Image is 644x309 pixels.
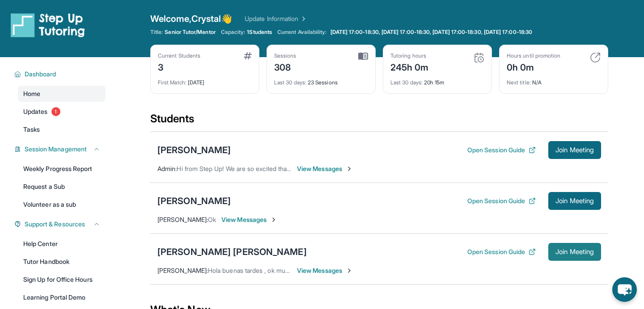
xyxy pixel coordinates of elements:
[221,29,246,36] span: Capacity:
[23,89,40,98] span: Home
[467,196,536,205] button: Open Session Guide
[11,13,85,38] img: logo
[244,52,252,59] img: card
[208,216,216,223] span: Ok
[21,145,100,154] button: Session Management
[18,86,106,102] a: Home
[158,59,200,74] div: 3
[507,74,601,86] div: N/A
[274,74,368,86] div: 23 Sessions
[277,29,326,36] span: Current Availability:
[150,29,163,36] span: Title:
[270,216,277,223] img: Chevron-Right
[245,14,307,23] a: Update Information
[51,107,60,116] span: 1
[555,198,594,204] span: Join Meeting
[297,266,353,275] span: View Messages
[221,215,277,224] span: View Messages
[23,125,40,134] span: Tasks
[548,141,601,159] button: Join Meeting
[274,59,297,74] div: 308
[165,29,215,36] span: Senior Tutor/Mentor
[150,112,608,131] div: Students
[390,79,423,86] span: Last 30 days :
[157,267,208,274] span: [PERSON_NAME] :
[25,145,87,154] span: Session Management
[23,107,48,116] span: Updates
[157,216,208,223] span: [PERSON_NAME] :
[18,254,106,270] a: Tutor Handbook
[358,52,368,60] img: card
[208,267,349,274] span: Hola buenas tardes , ok muchas gracias ahí estará
[157,195,231,207] div: [PERSON_NAME]
[18,161,106,177] a: Weekly Progress Report
[390,59,429,74] div: 245h 0m
[158,79,186,86] span: First Match :
[548,243,601,261] button: Join Meeting
[274,52,297,59] div: Sessions
[18,236,106,252] a: Help Center
[157,246,307,258] div: [PERSON_NAME] [PERSON_NAME]
[18,271,106,288] a: Sign Up for Office Hours
[330,29,532,36] span: [DATE] 17:00-18:30, [DATE] 17:00-18:30, [DATE] 17:00-18:30, [DATE] 17:00-18:30
[157,144,231,156] div: [PERSON_NAME]
[329,29,534,36] a: [DATE] 17:00-18:30, [DATE] 17:00-18:30, [DATE] 17:00-18:30, [DATE] 17:00-18:30
[18,179,106,195] a: Request a Sub
[612,277,637,302] button: chat-button
[590,52,601,63] img: card
[297,164,353,173] span: View Messages
[18,104,106,120] a: Updates1
[18,121,106,138] a: Tasks
[25,220,85,229] span: Support & Resources
[298,14,307,23] img: Chevron Right
[467,146,536,154] button: Open Session Guide
[390,74,484,86] div: 20h 15m
[18,289,106,305] a: Learning Portal Demo
[467,247,536,256] button: Open Session Guide
[25,70,56,79] span: Dashboard
[474,52,484,63] img: card
[507,79,531,86] span: Next title :
[18,196,106,213] a: Volunteer as a sub
[346,267,353,274] img: Chevron-Right
[507,59,560,74] div: 0h 0m
[247,29,272,36] span: 1 Students
[548,192,601,210] button: Join Meeting
[158,74,252,86] div: [DATE]
[21,70,100,79] button: Dashboard
[158,52,200,59] div: Current Students
[346,165,353,172] img: Chevron-Right
[21,220,100,229] button: Support & Resources
[555,249,594,255] span: Join Meeting
[150,13,232,25] span: Welcome, Crystal 👋
[157,165,177,172] span: Admin :
[555,147,594,153] span: Join Meeting
[274,79,306,86] span: Last 30 days :
[390,52,429,59] div: Tutoring hours
[507,52,560,59] div: Hours until promotion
